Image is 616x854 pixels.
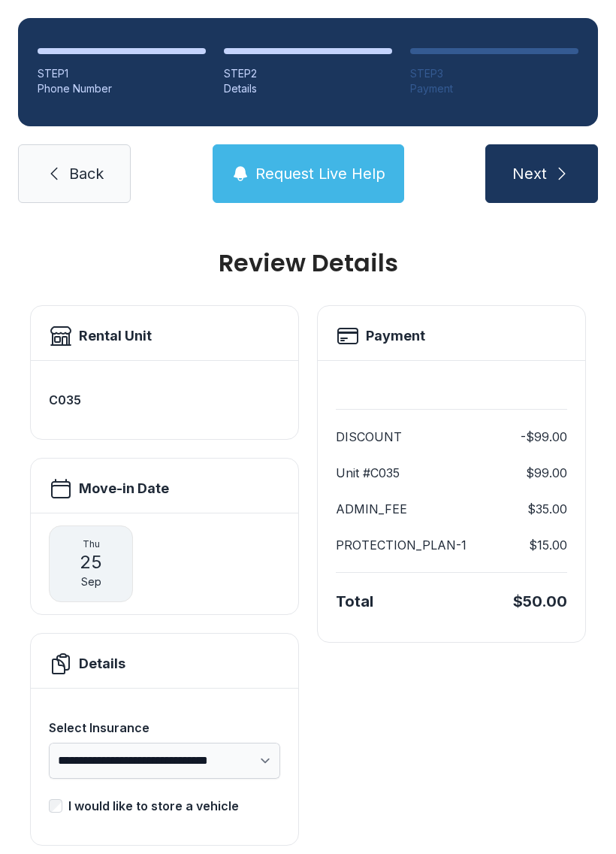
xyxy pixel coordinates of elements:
span: Request Live Help [255,163,385,184]
div: Total [336,591,373,612]
div: Select Insurance [49,719,280,737]
h2: Payment [366,326,425,347]
dd: $15.00 [529,536,567,554]
div: Phone Number [38,81,206,96]
dd: $35.00 [527,500,567,518]
span: 25 [80,550,102,574]
dt: ADMIN_FEE [336,500,407,518]
h2: Details [79,653,125,674]
span: Next [512,163,547,184]
h2: Rental Unit [79,326,152,347]
div: STEP 1 [38,66,206,81]
dt: PROTECTION_PLAN-1 [336,536,467,554]
select: Select Insurance [49,743,280,779]
span: Thu [83,538,100,550]
h3: C035 [49,391,280,409]
div: $50.00 [513,591,567,612]
span: Sep [81,574,101,589]
dd: -$99.00 [521,428,567,446]
h2: Move-in Date [79,478,169,499]
dd: $99.00 [526,464,567,482]
h1: Review Details [30,251,586,275]
dt: Unit #C035 [336,464,400,482]
div: Payment [410,81,578,96]
dt: DISCOUNT [336,428,402,446]
div: Details [224,81,392,96]
span: Back [69,163,104,184]
div: I would like to store a vehicle [68,797,239,815]
div: STEP 2 [224,66,392,81]
div: STEP 3 [410,66,578,81]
